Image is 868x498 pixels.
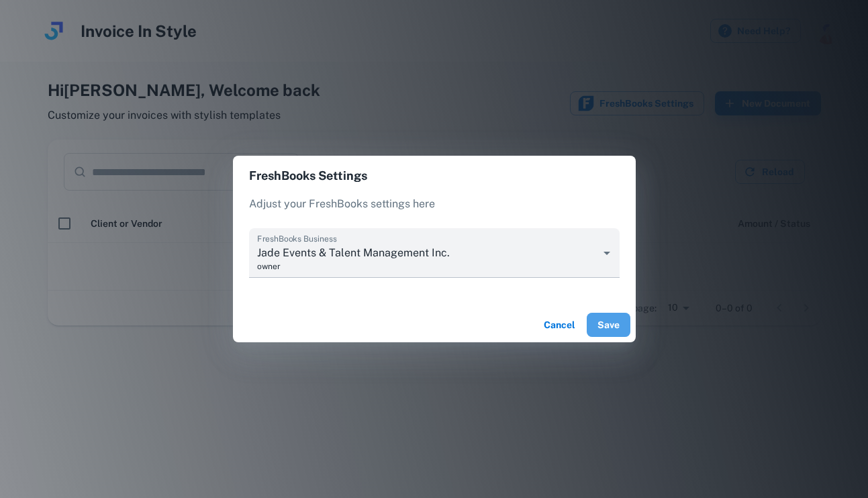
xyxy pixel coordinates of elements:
button: Cancel [538,313,581,337]
h2: FreshBooks Settings [233,156,636,196]
div: Jade Events & Talent Management Inc.owner [249,228,620,278]
span: Jade Events & Talent Management Inc. [257,245,598,260]
button: Save [587,313,630,337]
label: FreshBooks Business [257,233,337,244]
span: owner [257,260,598,272]
p: Adjust your FreshBooks settings here [249,196,620,212]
